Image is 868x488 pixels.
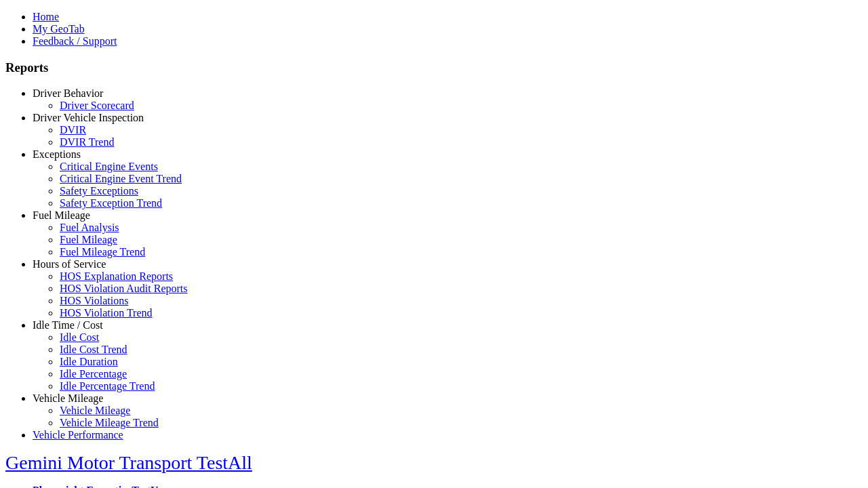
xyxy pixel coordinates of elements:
[60,344,127,355] a: Idle Cost Trend
[33,148,81,160] a: Exceptions
[60,356,118,367] a: Idle Duration
[60,307,153,319] a: HOS Violation Trend
[60,368,127,380] a: Idle Percentage
[60,234,117,245] a: Fuel Mileage
[60,246,145,258] a: Fuel Mileage Trend
[60,185,138,197] a: Safety Exceptions
[33,319,103,331] a: Idle Time / Cost
[60,136,114,148] a: DVIR Trend
[60,161,158,172] a: Critical Engine Events
[60,331,99,343] a: Idle Cost
[5,60,863,75] h3: Reports
[60,283,188,294] a: HOS Violation Audit Reports
[33,35,117,47] a: Feedback / Support
[33,392,103,404] a: Vehicle Mileage
[60,380,155,392] a: Idle Percentage Trend
[60,222,119,233] a: Fuel Analysis
[60,197,162,209] a: Safety Exception Trend
[60,417,159,428] a: Vehicle Mileage Trend
[60,295,128,306] a: HOS Violations
[60,405,130,416] a: Vehicle Mileage
[60,270,173,282] a: HOS Explanation Reports
[33,258,106,270] a: Hours of Service
[33,87,103,99] a: Driver Behavior
[60,173,182,184] a: Critical Engine Event Trend
[33,429,123,441] a: Vehicle Performance
[33,11,59,22] a: Home
[33,112,144,123] a: Driver Vehicle Inspection
[60,124,86,136] a: DVIR
[60,100,134,111] a: Driver Scorecard
[33,209,90,221] a: Fuel Mileage
[5,452,252,473] a: Gemini Motor Transport TestAll
[33,23,85,35] a: My GeoTab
